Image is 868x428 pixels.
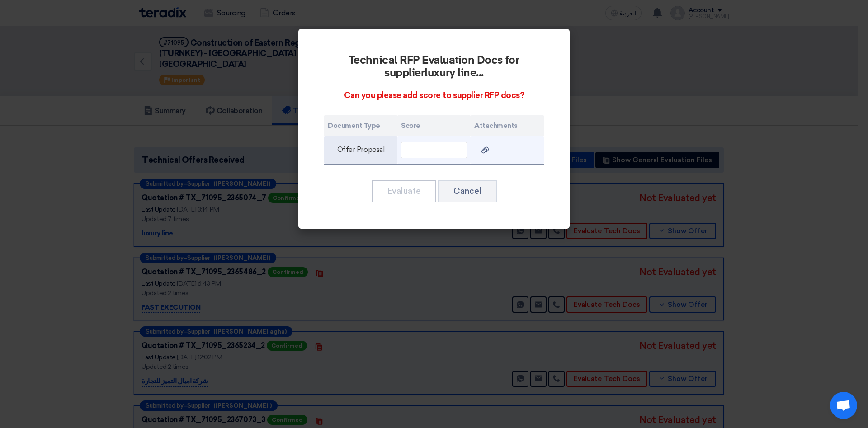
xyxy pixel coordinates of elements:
[438,180,497,202] button: Cancel
[425,68,476,79] b: luxury line
[324,136,397,164] td: Offer Proposal
[401,142,467,158] input: Score..
[397,115,471,136] th: Score
[344,90,524,100] span: Can you please add score to supplier RFP docs?
[372,180,436,202] button: Evaluate
[324,115,397,136] th: Document Type
[830,392,857,419] div: Open chat
[471,115,544,136] th: Attachments
[324,54,544,80] h2: Technical RFP Evaluation Docs for supplier ...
